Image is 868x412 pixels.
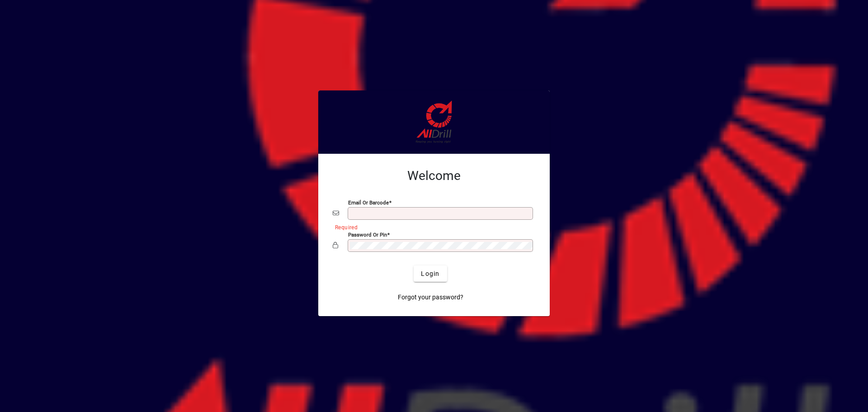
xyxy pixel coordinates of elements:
[394,289,467,305] a: Forgot your password?
[414,265,447,282] button: Login
[333,168,535,184] h2: Welcome
[335,222,528,232] mat-error: Required
[421,269,439,279] span: Login
[398,293,463,302] span: Forgot your password?
[348,232,387,238] mat-label: Password or Pin
[348,199,389,206] mat-label: Email or Barcode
